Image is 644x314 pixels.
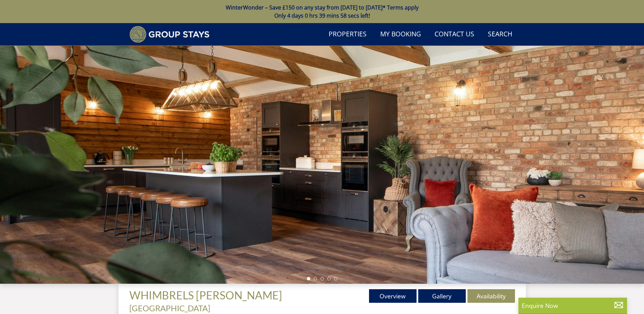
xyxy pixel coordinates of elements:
a: Gallery [418,289,466,303]
a: Availability [467,289,515,303]
a: My Booking [378,27,424,42]
a: Properties [326,27,369,42]
p: Enquire Now [522,301,624,310]
span: WHIMBRELS [PERSON_NAME] [129,289,282,302]
a: Overview [369,289,417,303]
a: WHIMBRELS [PERSON_NAME] [129,289,284,302]
a: [GEOGRAPHIC_DATA] [129,303,210,313]
span: Only 4 days 0 hrs 39 mins 58 secs left! [274,12,370,19]
a: Contact Us [432,27,477,42]
a: Search [485,27,515,42]
img: Group Stays [129,26,210,43]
